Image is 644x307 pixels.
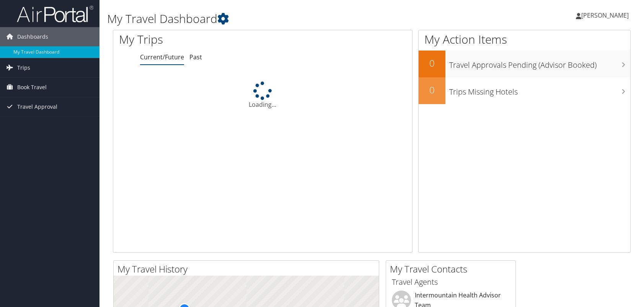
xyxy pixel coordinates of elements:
[140,53,184,61] a: Current/Future
[17,27,48,46] span: Dashboards
[113,82,412,109] div: Loading...
[419,31,630,47] h1: My Action Items
[449,56,630,70] h3: Travel Approvals Pending (Advisor Booked)
[419,83,445,96] h2: 0
[576,4,636,27] a: [PERSON_NAME]
[419,77,630,104] a: 0Trips Missing Hotels
[119,31,282,47] h1: My Trips
[17,78,47,97] span: Book Travel
[449,83,630,97] h3: Trips Missing Hotels
[17,5,93,23] img: airportal-logo.png
[107,11,460,27] h1: My Travel Dashboard
[17,58,30,77] span: Trips
[419,51,630,77] a: 0Travel Approvals Pending (Advisor Booked)
[419,57,445,70] h2: 0
[189,53,202,61] a: Past
[17,97,57,116] span: Travel Approval
[392,277,510,287] h3: Travel Agents
[581,11,629,20] span: [PERSON_NAME]
[117,263,379,276] h2: My Travel History
[390,263,515,276] h2: My Travel Contacts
